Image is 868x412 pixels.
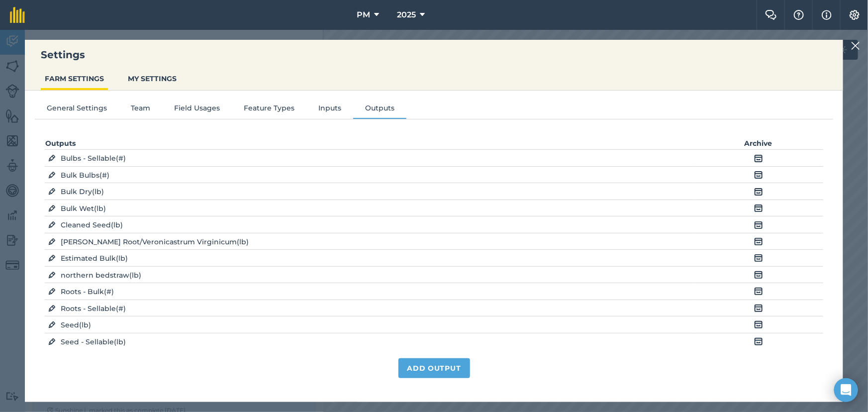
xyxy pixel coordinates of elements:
button: FARM SETTINGS [41,69,108,88]
img: svg+xml;base64,PHN2ZyB4bWxucz0iaHR0cDovL3d3dy53My5vcmcvMjAwMC9zdmciIHdpZHRoPSIxOCIgaGVpZ2h0PSIyNC... [754,318,763,330]
button: Outputs [353,103,406,117]
img: svg+xml;base64,PHN2ZyB4bWxucz0iaHR0cDovL3d3dy53My5vcmcvMjAwMC9zdmciIHdpZHRoPSIxOCIgaGVpZ2h0PSIyNC... [754,235,763,247]
th: Archive [693,137,823,150]
img: svg+xml;base64,PHN2ZyB4bWxucz0iaHR0cDovL3d3dy53My5vcmcvMjAwMC9zdmciIHdpZHRoPSIxOCIgaGVpZ2h0PSIyNC... [754,202,763,214]
span: Cleaned Seed ( lb ) [61,220,123,229]
span: Seed ( lb ) [61,320,91,329]
img: svg+xml;base64,PHN2ZyB4bWxucz0iaHR0cDovL3d3dy53My5vcmcvMjAwMC9zdmciIHdpZHRoPSIxOCIgaGVpZ2h0PSIyNC... [48,170,56,180]
th: Outputs [45,137,693,150]
img: Two speech bubbles overlapping with the left bubble in the forefront [765,10,777,20]
img: svg+xml;base64,PHN2ZyB4bWxucz0iaHR0cDovL3d3dy53My5vcmcvMjAwMC9zdmciIHdpZHRoPSIxOCIgaGVpZ2h0PSIyNC... [754,335,763,347]
img: svg+xml;base64,PHN2ZyB4bWxucz0iaHR0cDovL3d3dy53My5vcmcvMjAwMC9zdmciIHdpZHRoPSIxOCIgaGVpZ2h0PSIyNC... [48,287,56,297]
button: Team [119,103,162,117]
span: 2025 [397,9,416,21]
span: northern bedstraw ( lb ) [61,271,141,280]
img: svg+xml;base64,PHN2ZyB4bWxucz0iaHR0cDovL3d3dy53My5vcmcvMjAwMC9zdmciIHdpZHRoPSIxOCIgaGVpZ2h0PSIyNC... [48,270,56,280]
img: A question mark icon [793,10,805,20]
img: svg+xml;base64,PHN2ZyB4bWxucz0iaHR0cDovL3d3dy53My5vcmcvMjAwMC9zdmciIHdpZHRoPSIxOCIgaGVpZ2h0PSIyNC... [754,302,763,314]
img: svg+xml;base64,PHN2ZyB4bWxucz0iaHR0cDovL3d3dy53My5vcmcvMjAwMC9zdmciIHdpZHRoPSIxOCIgaGVpZ2h0PSIyNC... [48,220,56,230]
img: fieldmargin Logo [10,7,25,23]
img: svg+xml;base64,PHN2ZyB4bWxucz0iaHR0cDovL3d3dy53My5vcmcvMjAwMC9zdmciIHdpZHRoPSIxOCIgaGVpZ2h0PSIyNC... [754,169,763,181]
img: svg+xml;base64,PHN2ZyB4bWxucz0iaHR0cDovL3d3dy53My5vcmcvMjAwMC9zdmciIHdpZHRoPSIxOCIgaGVpZ2h0PSIyNC... [48,320,56,330]
span: Bulbs - Sellable ( # ) [61,154,126,163]
span: PM [357,9,370,21]
h3: Settings [25,48,843,62]
img: svg+xml;base64,PHN2ZyB4bWxucz0iaHR0cDovL3d3dy53My5vcmcvMjAwMC9zdmciIHdpZHRoPSIxOCIgaGVpZ2h0PSIyNC... [48,253,56,263]
button: Field Usages [162,103,232,117]
img: svg+xml;base64,PHN2ZyB4bWxucz0iaHR0cDovL3d3dy53My5vcmcvMjAwMC9zdmciIHdpZHRoPSIxOCIgaGVpZ2h0PSIyNC... [754,285,763,297]
span: Bulk Dry ( lb ) [61,187,104,196]
span: [PERSON_NAME] Root/Veronicastrum Virginicum ( lb ) [61,237,249,246]
span: Bulk Bulbs ( # ) [61,171,109,180]
img: svg+xml;base64,PHN2ZyB4bWxucz0iaHR0cDovL3d3dy53My5vcmcvMjAwMC9zdmciIHdpZHRoPSIxOCIgaGVpZ2h0PSIyNC... [48,337,56,347]
span: Seed - Sellable ( lb ) [61,337,126,346]
img: svg+xml;base64,PHN2ZyB4bWxucz0iaHR0cDovL3d3dy53My5vcmcvMjAwMC9zdmciIHdpZHRoPSIxOCIgaGVpZ2h0PSIyNC... [754,152,763,164]
img: svg+xml;base64,PHN2ZyB4bWxucz0iaHR0cDovL3d3dy53My5vcmcvMjAwMC9zdmciIHdpZHRoPSIxOCIgaGVpZ2h0PSIyNC... [48,153,56,163]
img: A cog icon [849,10,861,20]
img: svg+xml;base64,PHN2ZyB4bWxucz0iaHR0cDovL3d3dy53My5vcmcvMjAwMC9zdmciIHdpZHRoPSIxOCIgaGVpZ2h0PSIyNC... [48,304,56,313]
img: svg+xml;base64,PHN2ZyB4bWxucz0iaHR0cDovL3d3dy53My5vcmcvMjAwMC9zdmciIHdpZHRoPSIyMiIgaGVpZ2h0PSIzMC... [851,40,860,52]
span: Roots - Bulk ( # ) [61,287,114,296]
img: svg+xml;base64,PHN2ZyB4bWxucz0iaHR0cDovL3d3dy53My5vcmcvMjAwMC9zdmciIHdpZHRoPSIxOCIgaGVpZ2h0PSIyNC... [754,186,763,198]
img: svg+xml;base64,PHN2ZyB4bWxucz0iaHR0cDovL3d3dy53My5vcmcvMjAwMC9zdmciIHdpZHRoPSIxNyIgaGVpZ2h0PSIxNy... [822,9,832,21]
button: Inputs [306,103,353,117]
span: Bulk Wet ( lb ) [61,204,106,213]
img: svg+xml;base64,PHN2ZyB4bWxucz0iaHR0cDovL3d3dy53My5vcmcvMjAwMC9zdmciIHdpZHRoPSIxOCIgaGVpZ2h0PSIyNC... [754,269,763,281]
img: svg+xml;base64,PHN2ZyB4bWxucz0iaHR0cDovL3d3dy53My5vcmcvMjAwMC9zdmciIHdpZHRoPSIxOCIgaGVpZ2h0PSIyNC... [48,204,56,213]
button: Add Output [398,358,470,378]
button: General Settings [35,103,119,117]
img: svg+xml;base64,PHN2ZyB4bWxucz0iaHR0cDovL3d3dy53My5vcmcvMjAwMC9zdmciIHdpZHRoPSIxOCIgaGVpZ2h0PSIyNC... [754,219,763,231]
img: svg+xml;base64,PHN2ZyB4bWxucz0iaHR0cDovL3d3dy53My5vcmcvMjAwMC9zdmciIHdpZHRoPSIxOCIgaGVpZ2h0PSIyNC... [754,252,763,264]
div: Open Intercom Messenger [834,378,858,402]
img: svg+xml;base64,PHN2ZyB4bWxucz0iaHR0cDovL3d3dy53My5vcmcvMjAwMC9zdmciIHdpZHRoPSIxOCIgaGVpZ2h0PSIyNC... [48,187,56,197]
button: Feature Types [232,103,306,117]
span: Roots - Sellable ( # ) [61,304,126,313]
button: MY SETTINGS [124,69,181,88]
img: svg+xml;base64,PHN2ZyB4bWxucz0iaHR0cDovL3d3dy53My5vcmcvMjAwMC9zdmciIHdpZHRoPSIxOCIgaGVpZ2h0PSIyNC... [48,237,56,247]
span: Estimated Bulk ( lb ) [61,254,128,263]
